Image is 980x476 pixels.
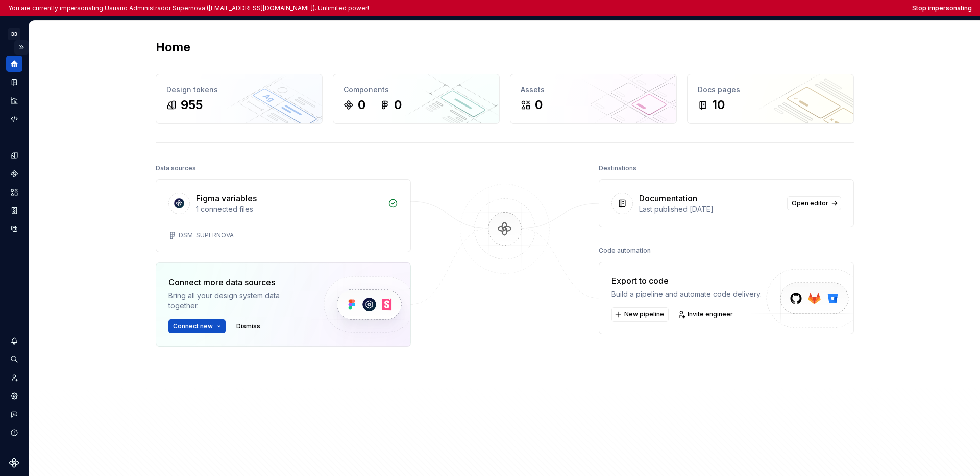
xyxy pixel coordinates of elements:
[6,202,22,219] a: Storybook stories
[14,40,29,55] button: Expand sidebar
[181,97,203,113] div: 955
[6,92,22,109] a: Analytics
[168,276,306,288] div: Connect more data sources
[168,319,226,333] button: Connect new
[156,74,323,124] a: Design tokens955
[173,322,213,330] span: Connect new
[6,184,22,200] a: Assets
[8,28,20,40] div: BB
[6,388,22,404] a: Settings
[639,192,697,204] div: Documentation
[6,221,22,237] a: Data sources
[698,85,843,95] div: Docs pages
[6,351,22,367] button: Search ⌘K
[535,97,543,113] div: 0
[912,4,972,12] button: Stop impersonating
[611,307,669,322] button: New pipeline
[599,161,636,175] div: Destinations
[2,23,27,45] button: BB
[333,74,500,124] a: Components00
[232,319,265,333] button: Dismiss
[6,333,22,349] button: Notifications
[6,369,22,386] a: Invite team
[166,85,312,95] div: Design tokens
[611,275,762,287] div: Export to code
[6,111,22,127] a: Code automation
[521,85,666,95] div: Assets
[196,204,382,215] div: 1 connected files
[236,322,260,330] span: Dismiss
[6,147,22,164] a: Design tokens
[688,310,733,319] span: Invite engineer
[6,74,22,90] a: Documentation
[196,192,257,204] div: Figma variables
[156,179,411,252] a: Figma variables1 connected filesDSM-SUPERNOVA
[6,56,22,72] a: Home
[675,307,738,322] a: Invite engineer
[156,39,190,56] h2: Home
[787,196,841,210] a: Open editor
[358,97,365,113] div: 0
[611,289,762,299] div: Build a pipeline and automate code delivery.
[156,161,196,175] div: Data sources
[510,74,677,124] a: Assets0
[639,204,781,215] div: Last published [DATE]
[8,4,369,12] p: You are currently impersonating Usuario Administrador Supernova ([EMAIL_ADDRESS][DOMAIN_NAME]). U...
[179,231,234,240] div: DSM-SUPERNOVA
[599,244,651,258] div: Code automation
[624,310,664,319] span: New pipeline
[6,166,22,182] a: Components
[687,74,854,124] a: Docs pages10
[9,458,19,468] svg: Supernova Logo
[344,85,489,95] div: Components
[712,97,725,113] div: 10
[168,290,306,311] div: Bring all your design system data together.
[394,97,402,113] div: 0
[792,199,828,207] span: Open editor
[6,406,22,422] button: Contact support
